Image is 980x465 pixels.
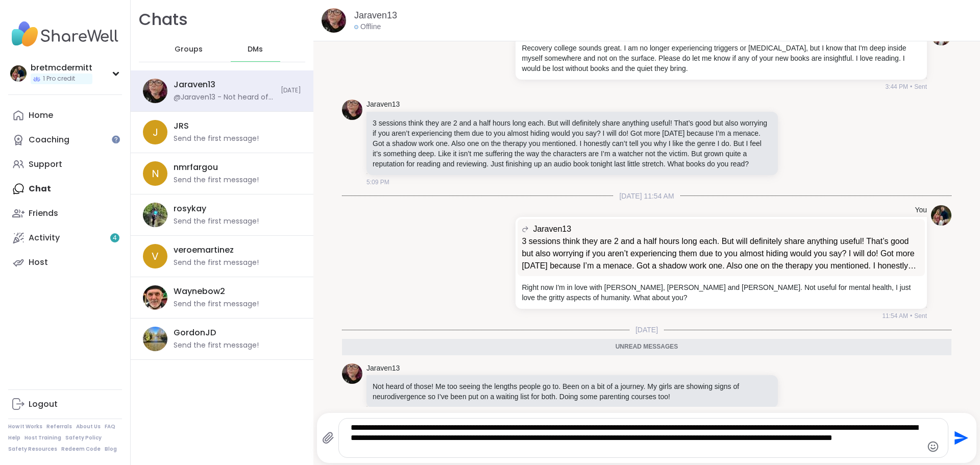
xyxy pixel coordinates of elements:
[885,82,908,91] span: 3:44 PM
[8,434,20,442] a: Help
[143,327,167,351] img: https://sharewell-space-live.sfo3.digitaloceanspaces.com/user-generated/10b0115b-c625-49c3-8ab2-c...
[8,250,122,275] a: Host
[366,178,389,187] span: 5:09 PM
[629,325,664,335] span: [DATE]
[174,327,216,338] div: GordonJD
[174,79,215,90] div: Jaraven13
[29,159,62,170] div: Support
[8,446,57,453] a: Safety Resources
[8,392,122,417] a: Logout
[29,134,69,145] div: Coaching
[910,82,912,91] span: •
[105,423,115,430] a: FAQ
[533,223,571,235] span: Jaraven13
[29,399,58,410] div: Logout
[43,75,75,83] span: 1 Pro credit
[174,203,206,214] div: rosykay
[29,257,48,268] div: Host
[366,100,400,110] a: Jaraven13
[366,363,400,374] a: Jaraven13
[248,44,263,55] span: DMs
[46,423,72,430] a: Referrals
[174,216,259,227] div: Send the first message!
[174,92,275,103] div: @Jaraven13 - Not heard of those! Me too seeing the lengths people go to. Been on a bit of a journ...
[31,62,92,74] div: bretmcdermitt
[927,440,939,453] button: Emoji picker
[522,235,921,272] p: 3 sessions think they are 2 and a half hours long each. But will definitely share anything useful...
[174,299,259,309] div: Send the first message!
[174,120,189,132] div: JRS
[152,166,159,181] span: n
[174,134,259,144] div: Send the first message!
[342,363,362,384] img: https://sharewell-space-live.sfo3.digitaloceanspaces.com/user-generated/07d658d5-d108-4755-a683-0...
[29,110,53,121] div: Home
[105,446,117,453] a: Blog
[948,427,971,450] button: Send
[882,311,908,321] span: 11:54 AM
[8,226,122,250] a: Activity4
[174,286,225,297] div: Waynebow2
[174,175,259,185] div: Send the first message!
[322,8,346,33] img: https://sharewell-space-live.sfo3.digitaloceanspaces.com/user-generated/07d658d5-d108-4755-a683-0...
[342,339,951,355] div: Unread messages
[522,282,921,303] p: Right now I'm in love with [PERSON_NAME], [PERSON_NAME] and [PERSON_NAME]. Not useful for mental ...
[8,128,122,152] a: Coaching
[29,232,60,243] div: Activity
[354,9,397,22] a: Jaraven13
[61,446,101,453] a: Redeem Code
[174,244,234,256] div: veroemartinez
[65,434,102,442] a: Safety Policy
[143,79,167,103] img: https://sharewell-space-live.sfo3.digitaloceanspaces.com/user-generated/07d658d5-d108-4755-a683-0...
[8,16,122,52] img: ShareWell Nav Logo
[175,44,203,55] span: Groups
[914,311,927,321] span: Sent
[153,125,158,140] span: J
[143,285,167,310] img: https://sharewell-space-live.sfo3.digitaloceanspaces.com/user-generated/51003920-654b-4079-a841-8...
[910,311,912,321] span: •
[351,423,919,453] textarea: Type your message
[174,162,218,173] div: nmrfargou
[112,135,120,143] iframe: Spotlight
[8,201,122,226] a: Friends
[174,340,259,351] div: Send the first message!
[29,208,58,219] div: Friends
[373,381,772,402] p: Not heard of those! Me too seeing the lengths people go to. Been on a bit of a journey. My girls ...
[174,258,259,268] div: Send the first message!
[354,22,381,32] div: Offline
[10,65,27,82] img: bretmcdermitt
[931,205,951,226] img: https://sharewell-space-live.sfo3.digitaloceanspaces.com/user-generated/d3389eba-a512-42b5-88c6-9...
[24,434,61,442] a: Host Training
[915,205,927,215] h4: You
[139,8,188,31] h1: Chats
[342,100,362,120] img: https://sharewell-space-live.sfo3.digitaloceanspaces.com/user-generated/07d658d5-d108-4755-a683-0...
[76,423,101,430] a: About Us
[373,118,772,169] p: 3 sessions think they are 2 and a half hours long each. But will definitely share anything useful...
[281,86,301,95] span: [DATE]
[8,152,122,177] a: Support
[613,191,680,201] span: [DATE] 11:54 AM
[113,234,117,242] span: 4
[143,203,167,227] img: https://sharewell-space-live.sfo3.digitaloceanspaces.com/user-generated/cbc73dcd-df9a-4e01-b583-d...
[522,43,921,74] p: Recovery college sounds great. I am no longer experiencing triggers or [MEDICAL_DATA], but I know...
[8,103,122,128] a: Home
[152,249,159,264] span: v
[8,423,42,430] a: How It Works
[914,82,927,91] span: Sent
